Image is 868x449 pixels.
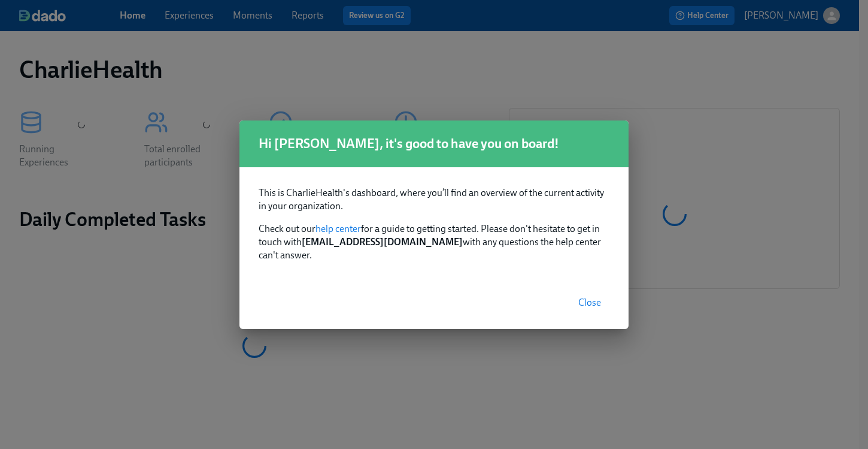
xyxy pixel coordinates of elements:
span: Close [578,297,601,309]
p: This is CharlieHealth's dashboard, where you’ll find an overview of the current activity in your ... [259,186,609,213]
h1: Hi [PERSON_NAME], it's good to have you on board! [259,135,609,153]
strong: [EMAIL_ADDRESS][DOMAIN_NAME] [302,236,463,248]
div: Check out our for a guide to getting started. Please don't hesitate to get in touch with with any... [239,167,629,276]
button: Close [570,291,609,315]
a: help center [315,223,361,234]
